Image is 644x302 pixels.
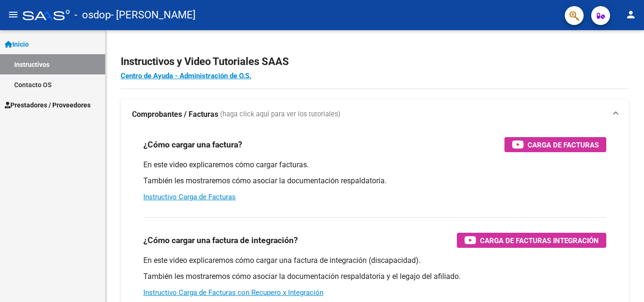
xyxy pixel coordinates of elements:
p: También les mostraremos cómo asociar la documentación respaldatoria y el legajo del afiliado. [143,271,606,282]
strong: Comprobantes / Facturas [132,109,218,120]
p: También les mostraremos cómo asociar la documentación respaldatoria. [143,176,606,186]
p: En este video explicaremos cómo cargar facturas. [143,160,606,170]
a: Instructivo Carga de Facturas [143,193,236,201]
h3: ¿Cómo cargar una factura? [143,138,242,151]
mat-icon: person [625,9,636,20]
a: Centro de Ayuda - Administración de O.S. [121,72,251,80]
iframe: Intercom live chat [612,270,635,293]
button: Carga de Facturas [504,137,606,152]
span: Carga de Facturas [528,139,599,151]
mat-expansion-panel-header: Comprobantes / Facturas (haga click aquí para ver los tutoriales) [121,99,629,130]
span: - [PERSON_NAME] [111,5,196,25]
h2: Instructivos y Video Tutoriales SAAS [121,53,629,71]
span: (haga click aquí para ver los tutoriales) [220,109,340,120]
span: Inicio [5,39,29,49]
a: Instructivo Carga de Facturas con Recupero x Integración [143,288,323,297]
p: En este video explicaremos cómo cargar una factura de integración (discapacidad). [143,255,606,266]
span: Carga de Facturas Integración [480,235,599,246]
span: - osdop [74,5,111,25]
span: Prestadores / Proveedores [5,100,91,110]
h3: ¿Cómo cargar una factura de integración? [143,234,298,247]
mat-icon: menu [8,9,19,20]
button: Carga de Facturas Integración [457,233,606,248]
